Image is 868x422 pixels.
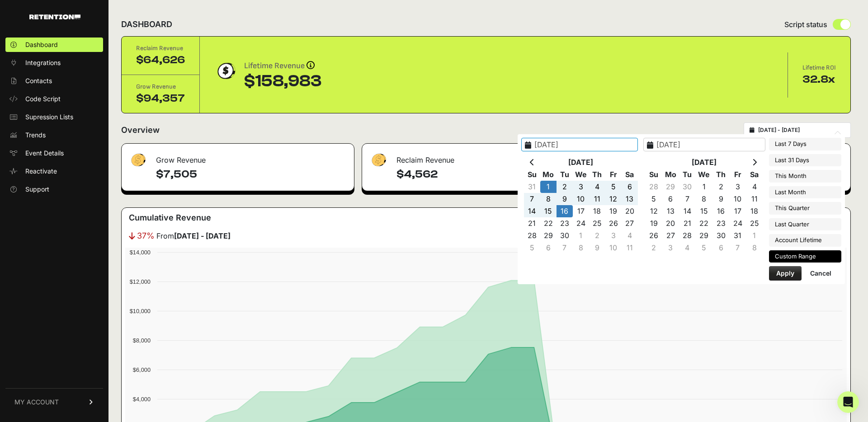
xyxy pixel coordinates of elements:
[662,156,746,169] th: [DATE]
[746,193,763,205] td: 11
[524,193,540,205] td: 7
[696,205,712,217] td: 15
[14,398,59,407] span: MY ACCOUNT
[524,217,540,230] td: 21
[729,205,746,217] td: 17
[784,19,827,30] span: Script status
[540,205,557,217] td: 15
[622,230,638,242] td: 4
[244,60,321,72] div: Lifetime Revenue
[25,113,73,122] span: Supression Lists
[769,202,841,215] li: This Quarter
[769,234,841,247] li: Account Lifetime
[729,242,746,254] td: 7
[136,44,185,53] div: Reclaim Revenue
[589,242,605,254] td: 9
[121,124,160,136] h2: Overview
[605,181,622,193] td: 5
[662,242,679,254] td: 3
[696,181,712,193] td: 1
[540,193,557,205] td: 8
[679,169,696,181] th: Tu
[662,230,679,242] td: 27
[679,181,696,193] td: 30
[622,181,638,193] td: 6
[136,91,185,106] div: $94,357
[129,211,211,224] h3: Cumulative Revenue
[540,156,622,169] th: [DATE]
[769,154,841,167] li: Last 31 Days
[5,56,103,70] a: Integrations
[557,205,573,217] td: 16
[712,230,729,242] td: 30
[396,167,595,182] h4: $4,562
[696,242,712,254] td: 5
[122,144,354,171] div: Grow Revenue
[25,40,58,49] span: Dashboard
[133,396,151,403] text: $4,000
[25,167,57,176] span: Reactivate
[746,230,763,242] td: 1
[605,230,622,242] td: 3
[769,138,841,150] li: Last 7 Days
[573,217,589,230] td: 24
[244,72,321,90] div: $158,983
[25,94,61,103] span: Code Script
[679,230,696,242] td: 28
[573,181,589,193] td: 3
[837,391,859,413] iframe: Intercom live chat
[746,242,763,254] td: 8
[214,60,237,82] img: dollar-coin-05c43ed7efb7bc0c12610022525b4bbbb207c7efeef5aecc26f025e68dcafac9.png
[524,205,540,217] td: 14
[729,217,746,230] td: 24
[679,242,696,254] td: 4
[622,242,638,254] td: 11
[646,181,662,193] td: 28
[369,151,387,169] img: fa-dollar-13500eef13a19c4ab2b9ed9ad552e47b0d9fc28b02b83b90ba0e00f96d6372e9.png
[156,167,347,182] h4: $7,505
[573,169,589,181] th: We
[589,181,605,193] td: 4
[25,131,46,140] span: Trends
[679,193,696,205] td: 7
[712,242,729,254] td: 6
[605,217,622,230] td: 26
[557,169,573,181] th: Tu
[557,193,573,205] td: 9
[5,164,103,178] a: Reactivate
[729,181,746,193] td: 3
[557,217,573,230] td: 23
[130,278,151,285] text: $12,000
[573,242,589,254] td: 8
[362,144,603,171] div: Reclaim Revenue
[540,242,557,254] td: 6
[589,193,605,205] td: 11
[646,217,662,230] td: 19
[662,193,679,205] td: 6
[573,230,589,242] td: 1
[646,205,662,217] td: 12
[696,230,712,242] td: 29
[573,193,589,205] td: 10
[696,169,712,181] th: We
[729,193,746,205] td: 10
[803,266,839,281] button: Cancel
[769,250,841,263] li: Custom Range
[679,205,696,217] td: 14
[174,231,231,240] strong: [DATE] - [DATE]
[589,205,605,217] td: 18
[696,193,712,205] td: 8
[712,193,729,205] td: 9
[746,169,763,181] th: Sa
[589,217,605,230] td: 25
[646,169,662,181] th: Su
[524,230,540,242] td: 28
[129,151,147,169] img: fa-dollar-13500eef13a19c4ab2b9ed9ad552e47b0d9fc28b02b83b90ba0e00f96d6372e9.png
[136,82,185,91] div: Grow Revenue
[5,128,103,142] a: Trends
[557,230,573,242] td: 30
[573,205,589,217] td: 17
[769,218,841,231] li: Last Quarter
[729,169,746,181] th: Fr
[5,92,103,106] a: Code Script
